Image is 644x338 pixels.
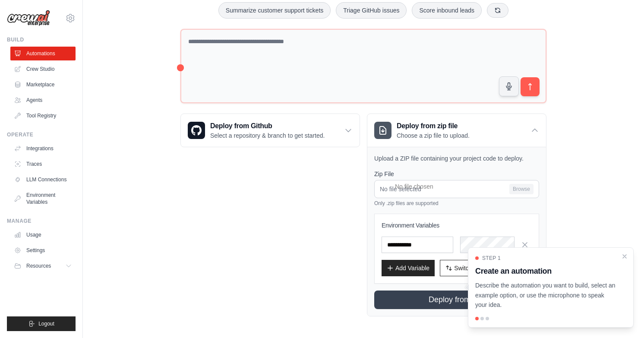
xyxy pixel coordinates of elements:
p: Describe the automation you want to build, select an example option, or use the microphone to spe... [475,281,616,310]
a: Crew Studio [10,62,76,76]
iframe: Chat Widget [601,297,644,338]
a: Tool Registry [10,109,76,123]
a: Settings [10,243,76,257]
h3: Deploy from Github [210,121,325,131]
a: Agents [10,93,76,107]
button: Switch to Bulk View [440,260,512,276]
button: Close walkthrough [621,253,628,260]
p: Upload a ZIP file containing your project code to deploy. [374,154,539,163]
button: Summarize customer support tickets [218,2,331,19]
div: Build [7,36,76,43]
h3: Environment Variables [382,221,532,230]
a: Environment Variables [10,188,76,209]
button: Score inbound leads [412,2,482,19]
a: Integrations [10,142,76,155]
button: Logout [7,316,76,331]
a: Usage [10,228,76,242]
button: Deploy from ZIP [374,291,539,309]
h3: Deploy from zip file [397,121,470,131]
div: Operate [7,131,76,138]
img: Logo [7,10,50,26]
a: Traces [10,157,76,171]
a: Automations [10,47,76,60]
button: Triage GitHub issues [336,2,407,19]
div: Manage [7,218,76,224]
p: Choose a zip file to upload. [397,131,470,140]
p: Select a repository & branch to get started. [210,131,325,140]
input: No file selected Browse [374,180,539,198]
span: Switch to Bulk View [454,264,507,272]
span: Logout [38,320,54,327]
a: Marketplace [10,78,76,92]
a: LLM Connections [10,173,76,186]
button: Add Variable [382,260,435,276]
h3: Create an automation [475,265,616,277]
p: Only .zip files are supported [374,200,539,207]
span: Step 1 [482,255,501,262]
span: Resources [26,262,51,269]
button: Resources [10,259,76,273]
label: Zip File [374,170,539,178]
